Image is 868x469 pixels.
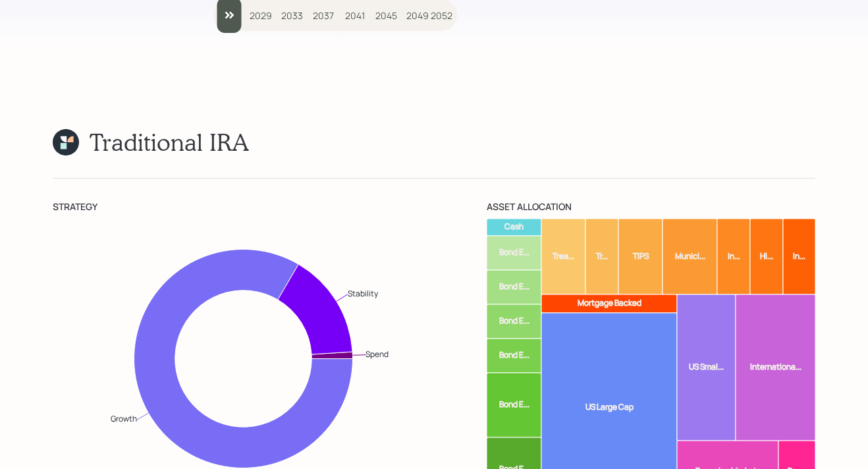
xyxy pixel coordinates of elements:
h1: Traditional IRA [90,128,248,156]
div: Asset Allocation [487,200,815,213]
div: Strategy [53,200,434,213]
text: Growth [111,413,137,424]
text: Spend [366,348,389,360]
text: Stability [348,288,379,299]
